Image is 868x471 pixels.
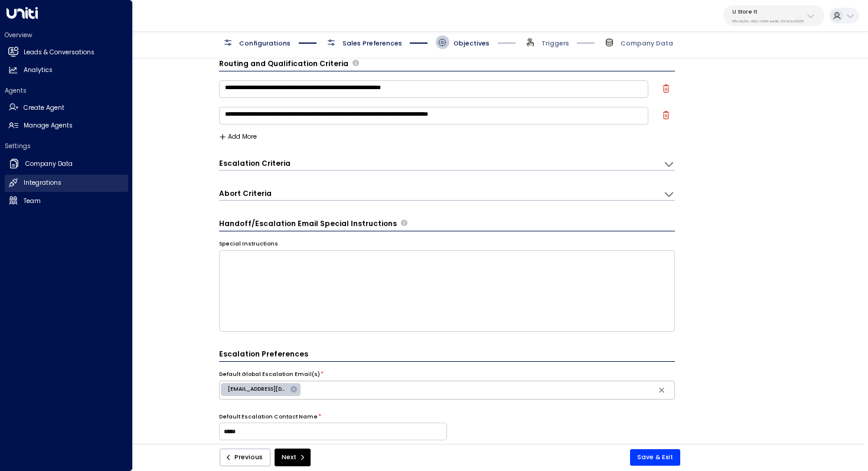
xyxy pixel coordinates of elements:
h3: Escalation Criteria [219,158,291,168]
span: Triggers [541,39,569,48]
a: Analytics [5,62,128,79]
label: Special Instructions [219,240,278,248]
h2: Create Agent [24,103,64,113]
h2: Manage Agents [24,121,73,130]
h2: Company Data [25,159,73,169]
p: U Store It [732,8,804,15]
a: Leads & Conversations [5,44,128,61]
h2: Overview [5,31,128,40]
span: Objectives [453,39,490,48]
button: Previous [220,449,270,466]
h2: Leads & Conversations [24,48,94,57]
a: Create Agent [5,99,128,116]
button: Clear [654,382,669,397]
h3: Routing and Qualification Criteria [219,58,348,69]
span: Define the criteria the agent uses to determine whether a lead is qualified for further actions l... [353,58,359,69]
h3: Escalation Preferences [219,349,676,362]
a: Manage Agents [5,117,128,135]
button: U Store It58c4b32c-92b1-4356-be9b-1247e2c02228 [723,5,824,26]
span: Provide any specific instructions for the content of handoff or escalation emails. These notes gu... [401,218,407,229]
button: Add More [219,133,257,140]
a: Company Data [5,155,128,174]
h2: Team [24,197,41,206]
span: Sales Preferences [342,39,402,48]
a: Team [5,192,128,210]
span: Company Data [621,39,673,48]
p: 58c4b32c-92b1-4356-be9b-1247e2c02228 [732,19,804,24]
h2: Integrations [24,178,61,188]
label: Default Global Escalation Email(s) [219,371,320,379]
h2: Settings [5,142,128,151]
button: Next [275,449,311,466]
div: [EMAIL_ADDRESS][DOMAIN_NAME] [221,383,301,397]
div: Abort CriteriaDefine the scenarios in which the AI agent should abort or terminate the conversati... [219,188,676,201]
h2: Agents [5,86,128,95]
button: Save & Exit [630,449,680,466]
span: Configurations [239,39,291,48]
span: [EMAIL_ADDRESS][DOMAIN_NAME] [221,385,293,393]
h3: Abort Criteria [219,188,272,198]
label: Default Escalation Contact Name [219,413,318,421]
h2: Analytics [24,66,53,75]
h3: Handoff/Escalation Email Special Instructions [219,218,397,229]
div: Escalation CriteriaDefine the scenarios in which the AI agent should escalate the conversation to... [219,158,676,171]
a: Integrations [5,175,128,192]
